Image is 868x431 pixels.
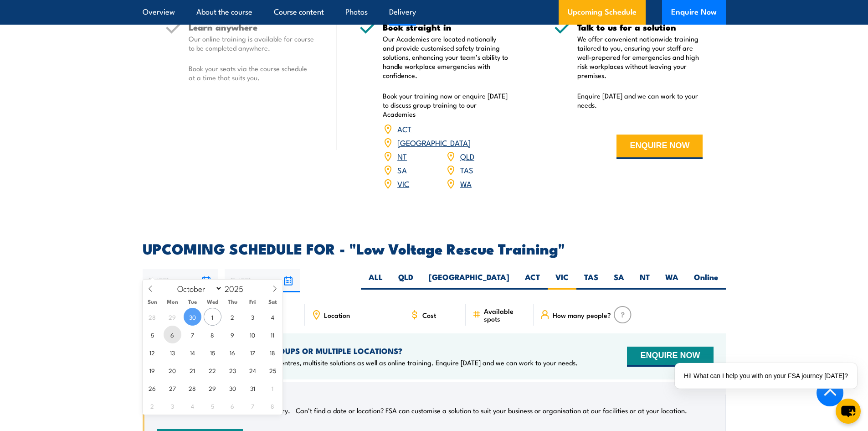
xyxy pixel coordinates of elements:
span: Location [324,311,350,319]
span: October 20, 2025 [164,361,181,379]
span: October 9, 2025 [224,326,241,343]
span: October 10, 2025 [244,326,262,343]
span: How many people? [553,311,611,319]
span: October 7, 2025 [184,326,201,343]
span: October 28, 2025 [184,379,201,397]
h5: Learn anywhere [189,23,314,31]
span: November 3, 2025 [164,397,181,415]
a: VIC [397,178,409,189]
span: October 6, 2025 [164,326,181,343]
p: Our online training is available for course to be completed anywhere. [189,34,314,52]
a: WA [460,178,472,189]
input: Year [222,283,252,294]
p: Our Academies are located nationally and provide customised safety training solutions, enhancing ... [383,34,508,80]
span: Mon [162,299,182,305]
label: SA [606,272,632,290]
span: October 12, 2025 [144,343,161,361]
button: ENQUIRE NOW [616,135,703,159]
a: ACT [397,123,411,134]
button: chat-button [836,399,861,424]
span: November 4, 2025 [184,397,201,415]
span: Sat [262,299,282,305]
span: October 13, 2025 [164,343,181,361]
span: October 1, 2025 [204,308,221,326]
span: October 31, 2025 [244,379,262,397]
span: October 14, 2025 [184,343,201,361]
span: October 25, 2025 [264,361,282,379]
span: September 29, 2025 [164,308,181,326]
span: Cost [422,311,436,319]
span: October 30, 2025 [224,379,241,397]
span: Sun [143,299,163,305]
label: ACT [517,272,548,290]
div: Hi! What can I help you with on your FSA journey [DATE]? [675,363,857,389]
span: October 27, 2025 [164,379,181,397]
label: VIC [548,272,576,290]
a: SA [397,164,407,175]
a: QLD [460,151,474,161]
h2: UPCOMING SCHEDULE FOR - "Low Voltage Rescue Training" [143,242,726,254]
span: October 21, 2025 [184,361,201,379]
span: October 4, 2025 [264,308,282,326]
label: QLD [390,272,421,290]
span: October 23, 2025 [224,361,241,379]
label: [GEOGRAPHIC_DATA] [421,272,517,290]
span: Fri [242,299,262,305]
span: October 5, 2025 [144,326,161,343]
span: October 29, 2025 [204,379,221,397]
span: October 18, 2025 [264,343,282,361]
a: NT [397,151,407,161]
label: Online [686,272,726,290]
input: From date [143,269,218,292]
span: November 5, 2025 [204,397,221,415]
p: We offer convenient nationwide training tailored to you, ensuring your staff are well-prepared fo... [577,34,703,80]
span: November 7, 2025 [244,397,262,415]
span: October 8, 2025 [204,326,221,343]
span: October 16, 2025 [224,343,241,361]
span: Wed [202,299,222,305]
span: September 28, 2025 [144,308,161,326]
label: WA [657,272,686,290]
label: NT [632,272,657,290]
label: TAS [576,272,606,290]
span: October 26, 2025 [144,379,161,397]
p: Book your training now or enquire [DATE] to discuss group training to our Academies [383,91,508,119]
span: October 3, 2025 [244,308,262,326]
span: Tue [182,299,202,305]
h4: NEED TRAINING FOR LARGER GROUPS OR MULTIPLE LOCATIONS? [157,346,578,356]
span: Thu [222,299,242,305]
button: ENQUIRE NOW [627,347,713,367]
span: November 1, 2025 [264,379,282,397]
span: October 24, 2025 [244,361,262,379]
span: October 11, 2025 [264,326,282,343]
label: ALL [361,272,390,290]
span: October 2, 2025 [224,308,241,326]
span: Available spots [484,307,527,322]
select: Month [173,282,222,294]
span: November 8, 2025 [264,397,282,415]
span: October 19, 2025 [144,361,161,379]
p: We offer onsite training, training at our centres, multisite solutions as well as online training... [157,358,578,367]
p: Book your seats via the course schedule at a time that suits you. [189,64,314,82]
h5: Book straight in [383,23,508,31]
a: [GEOGRAPHIC_DATA] [397,137,471,148]
span: October 17, 2025 [244,343,262,361]
span: October 22, 2025 [204,361,221,379]
h5: Talk to us for a solution [577,23,703,31]
p: Enquire [DATE] and we can work to your needs. [577,91,703,109]
span: October 15, 2025 [204,343,221,361]
span: November 2, 2025 [144,397,161,415]
span: November 6, 2025 [224,397,241,415]
p: Can’t find a date or location? FSA can customise a solution to suit your business or organisation... [296,406,687,415]
a: TAS [460,164,473,175]
input: To date [225,269,300,292]
span: September 30, 2025 [184,308,201,326]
